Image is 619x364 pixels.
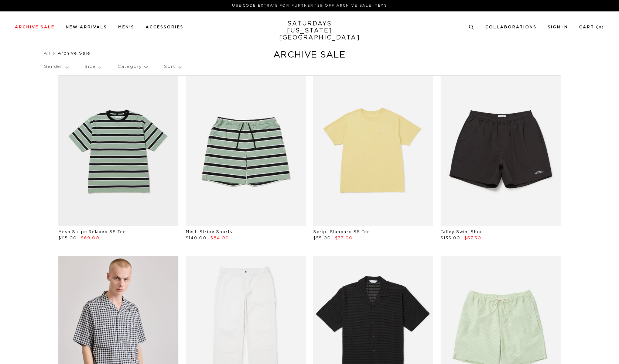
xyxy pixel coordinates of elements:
[15,25,55,29] a: Archive Sale
[335,236,353,240] span: $33.00
[441,230,484,234] a: Talley Swim Short
[464,236,481,240] span: $67.50
[441,236,460,240] span: $135.00
[146,25,184,29] a: Accessories
[44,58,68,75] p: Gender
[58,230,126,234] a: Mesh Stripe Relaxed SS Tee
[579,25,604,29] a: Cart (0)
[58,51,90,55] span: Archive Sale
[279,20,340,41] a: SATURDAYS[US_STATE][GEOGRAPHIC_DATA]
[313,230,370,234] a: Script Standard SS Tee
[85,58,101,75] p: Size
[186,230,232,234] a: Mesh Stripe Shorts
[186,236,206,240] span: $140.00
[485,25,537,29] a: Collaborations
[599,26,602,29] small: 0
[118,25,134,29] a: Men's
[548,25,568,29] a: Sign In
[81,236,99,240] span: $69.00
[211,236,229,240] span: $84.00
[66,25,107,29] a: New Arrivals
[58,236,77,240] span: $115.00
[164,58,181,75] p: Sort
[44,51,50,55] a: All
[117,58,147,75] p: Category
[313,236,331,240] span: $55.00
[18,3,601,8] p: Use Code EXTRA15 for Further 15% Off Archive Sale Items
